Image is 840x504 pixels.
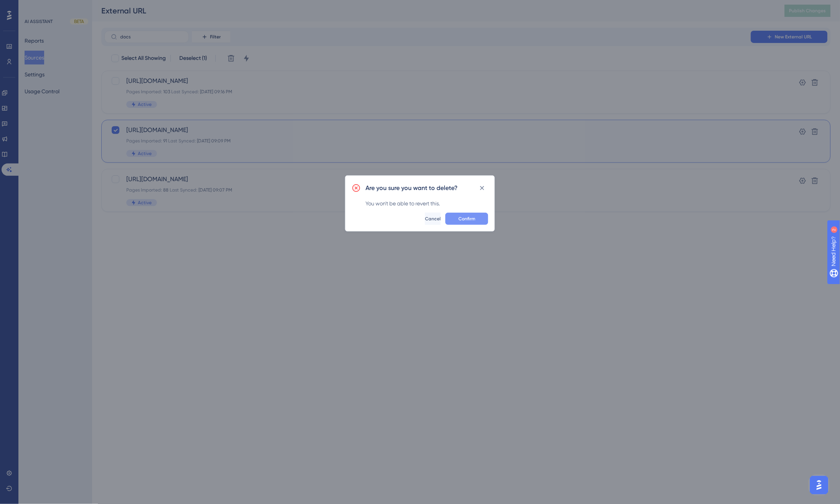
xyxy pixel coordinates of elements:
div: You won't be able to revert this. [365,199,488,208]
div: 2 [53,4,55,10]
span: Need Help? [18,2,48,11]
h2: Are you sure you want to delete? [365,183,458,193]
span: Confirm [458,216,475,222]
iframe: UserGuiding AI Assistant Launcher [808,474,831,497]
span: Cancel [425,216,441,222]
